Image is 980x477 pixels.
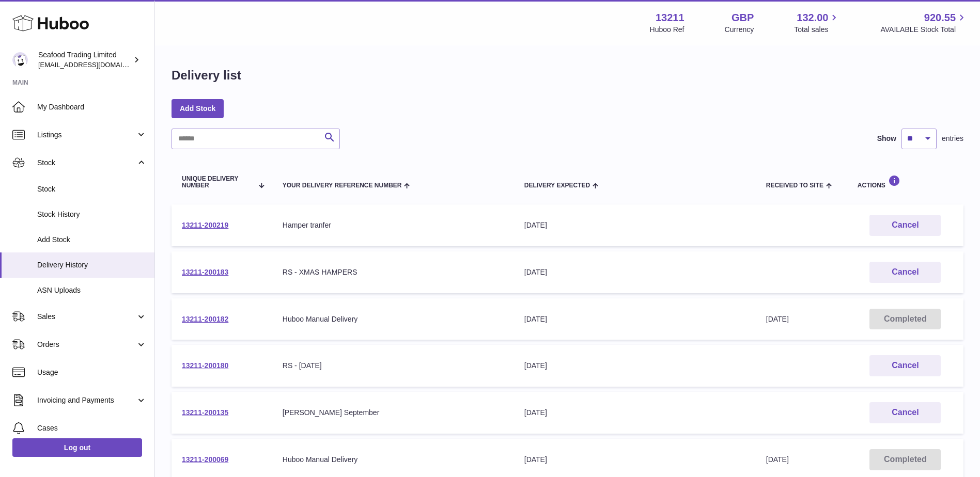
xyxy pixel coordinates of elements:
[37,340,136,349] span: Orders
[37,210,147,219] span: Stock History
[37,368,147,377] span: Usage
[656,11,685,25] strong: 13211
[794,25,840,35] span: Total sales
[37,423,147,433] span: Cases
[283,267,504,277] div: RS - XMAS HAMPERS
[797,11,828,25] span: 132.00
[37,235,147,245] span: Add Stock
[182,408,228,417] a: 13211-200135
[766,182,823,189] span: Received to Site
[725,25,754,35] div: Currency
[524,220,745,230] div: [DATE]
[942,134,963,144] span: entries
[37,285,147,295] span: ASN Uploads
[37,312,136,322] span: Sales
[12,438,142,457] a: Log out
[37,395,136,405] span: Invoicing and Payments
[794,11,840,35] a: 132.00 Total sales
[283,408,504,418] div: [PERSON_NAME] September
[37,102,147,112] span: My Dashboard
[182,221,228,229] a: 13211-200219
[37,184,147,194] span: Stock
[869,402,941,423] button: Cancel
[766,455,789,464] span: [DATE]
[172,99,224,118] a: Add Stock
[732,11,754,25] strong: GBP
[283,455,504,465] div: Huboo Manual Delivery
[877,134,896,144] label: Show
[182,455,228,464] a: 13211-200069
[858,175,953,189] div: Actions
[283,182,402,189] span: Your Delivery Reference Number
[524,267,745,277] div: [DATE]
[924,11,956,25] span: 920.55
[880,25,968,35] span: AVAILABLE Stock Total
[37,130,136,140] span: Listings
[869,262,941,283] button: Cancel
[172,67,241,84] h1: Delivery list
[524,408,745,418] div: [DATE]
[283,220,504,230] div: Hamper tranfer
[869,355,941,376] button: Cancel
[12,52,28,68] img: online@rickstein.com
[524,361,745,371] div: [DATE]
[182,361,228,370] a: 13211-200180
[766,315,789,323] span: [DATE]
[283,361,504,371] div: RS - [DATE]
[524,455,745,465] div: [DATE]
[37,260,147,270] span: Delivery History
[182,268,228,276] a: 13211-200183
[524,314,745,324] div: [DATE]
[38,50,131,70] div: Seafood Trading Limited
[283,314,504,324] div: Huboo Manual Delivery
[182,315,228,323] a: 13211-200182
[182,176,253,189] span: Unique Delivery Number
[524,182,590,189] span: Delivery Expected
[650,25,685,35] div: Huboo Ref
[880,11,968,35] a: 920.55 AVAILABLE Stock Total
[38,60,152,69] span: [EMAIL_ADDRESS][DOMAIN_NAME]
[37,158,136,168] span: Stock
[869,215,941,236] button: Cancel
